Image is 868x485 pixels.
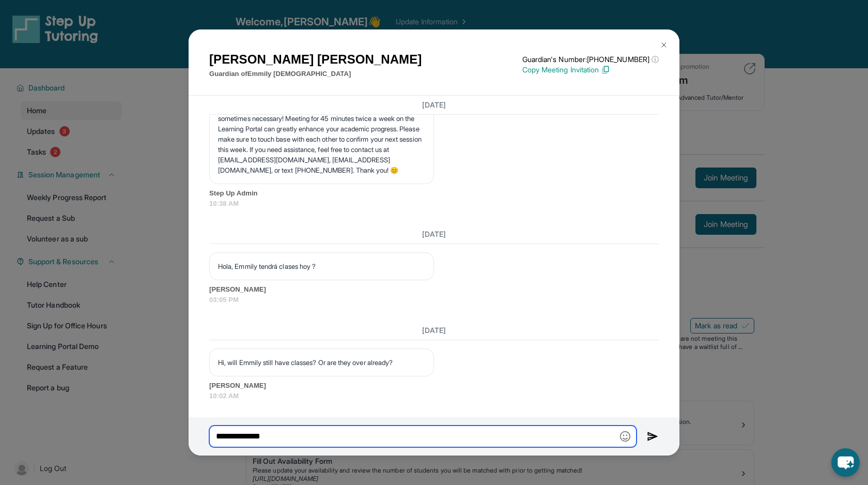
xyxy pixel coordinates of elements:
[218,357,425,368] p: Hi, will Emmily still have classes? Or are they over already?
[660,41,668,49] img: Close Icon
[218,261,425,271] p: Hola, Emmily tendrá clases hoy ?
[209,50,422,69] h1: [PERSON_NAME] [PERSON_NAME]
[209,229,659,239] h3: [DATE]
[209,100,659,110] h3: [DATE]
[209,69,422,79] p: Guardian of Emmily [DEMOGRAPHIC_DATA]
[209,391,659,401] span: 10:02 AM
[209,199,659,209] span: 10:38 AM
[831,448,860,477] button: chat-button
[209,284,659,295] span: [PERSON_NAME]
[209,381,659,391] span: [PERSON_NAME]
[522,65,659,75] p: Copy Meeting Invitation
[209,325,659,336] h3: [DATE]
[647,430,659,443] img: Send icon
[218,82,425,175] p: Step Up Team Message: Hello [PERSON_NAME] and [PERSON_NAME]! ✨ We saw that the meeting didn’t tak...
[209,295,659,305] span: 03:05 PM
[652,54,659,65] span: ⓘ
[620,431,630,442] img: Emoji
[522,54,659,65] p: Guardian's Number: [PHONE_NUMBER]
[209,188,659,199] span: Step Up Admin
[601,65,610,74] img: Copy Icon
